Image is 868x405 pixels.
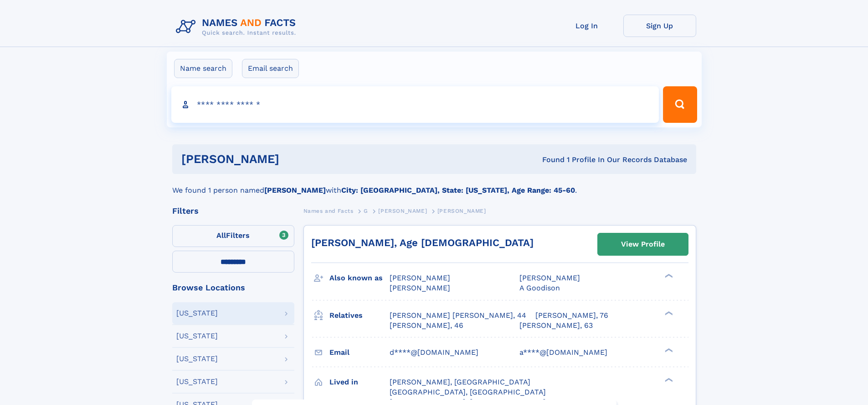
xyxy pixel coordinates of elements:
b: [PERSON_NAME] [264,186,326,195]
b: City: [GEOGRAPHIC_DATA], State: [US_STATE], Age Range: 45-60 [341,186,575,195]
div: Filters [172,207,294,215]
div: [US_STATE] [176,310,218,317]
input: search input [171,86,659,123]
h3: Lived in [329,374,390,390]
a: [PERSON_NAME], 63 [519,321,593,331]
label: Filters [172,225,294,247]
h3: Relatives [329,308,390,323]
span: [PERSON_NAME] [390,274,450,282]
a: [PERSON_NAME], Age [DEMOGRAPHIC_DATA] [311,237,534,248]
button: Search Button [663,86,697,123]
label: Email search [242,59,299,78]
a: G [364,205,368,216]
h3: Email [329,345,390,360]
div: Found 1 Profile In Our Records Database [411,155,687,165]
span: All [216,231,226,240]
label: Name search [174,59,232,78]
a: [PERSON_NAME], 46 [390,321,463,331]
span: [GEOGRAPHIC_DATA], [GEOGRAPHIC_DATA] [390,388,546,396]
a: [PERSON_NAME], 76 [535,310,608,321]
a: View Profile [598,233,688,255]
span: [PERSON_NAME] [437,208,486,214]
div: [US_STATE] [176,332,218,340]
div: Browse Locations [172,284,294,292]
span: [PERSON_NAME], [GEOGRAPHIC_DATA] [390,378,530,386]
div: [US_STATE] [176,355,218,363]
a: Names and Facts [303,205,354,216]
span: [PERSON_NAME] [378,208,427,214]
div: [US_STATE] [176,378,218,385]
div: ❯ [663,310,673,316]
img: Logo Names and Facts [172,15,303,39]
span: G [364,208,368,214]
h3: Also known as [329,270,390,286]
span: [PERSON_NAME] [390,284,450,292]
div: We found 1 person named with . [172,174,696,196]
a: Sign Up [623,15,696,37]
h1: [PERSON_NAME] [181,153,411,165]
a: [PERSON_NAME] [PERSON_NAME], 44 [390,310,526,321]
a: Log In [550,15,623,37]
div: ❯ [663,377,673,383]
div: View Profile [621,234,665,255]
a: [PERSON_NAME] [378,205,427,216]
span: A Goodison [519,284,560,292]
div: ❯ [663,347,673,353]
div: ❯ [663,273,673,279]
span: [PERSON_NAME] [519,274,580,282]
